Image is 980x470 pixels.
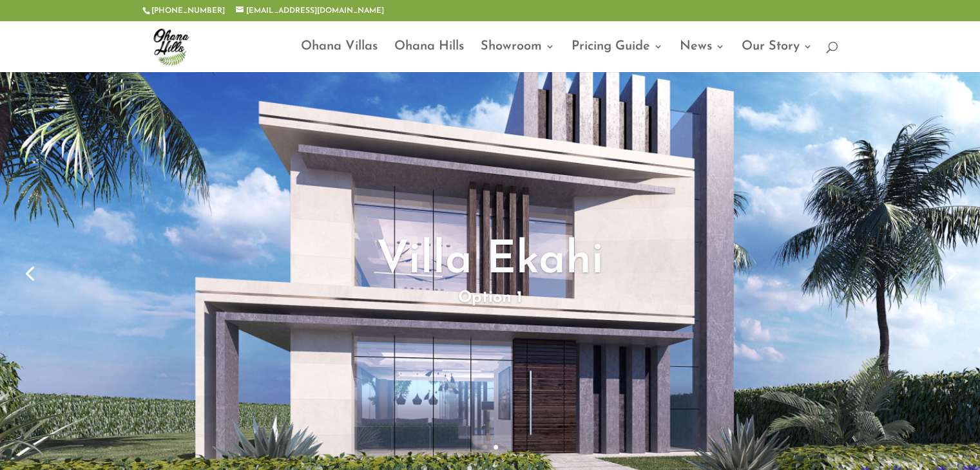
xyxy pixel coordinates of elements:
a: 1 [483,445,487,449]
a: [PHONE_NUMBER] [151,7,225,15]
a: Ohana Hills [394,42,464,72]
h1: Villa Ekahi [128,239,852,290]
a: News [680,42,725,72]
img: ohana-hills [145,21,197,72]
p: Option 1 [128,290,852,306]
a: Showroom [481,42,555,72]
a: Ohana Villas [301,42,378,72]
a: 2 [494,445,498,449]
a: Our Story [742,42,812,72]
a: Pricing Guide [572,42,663,72]
a: [EMAIL_ADDRESS][DOMAIN_NAME] [236,7,384,15]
